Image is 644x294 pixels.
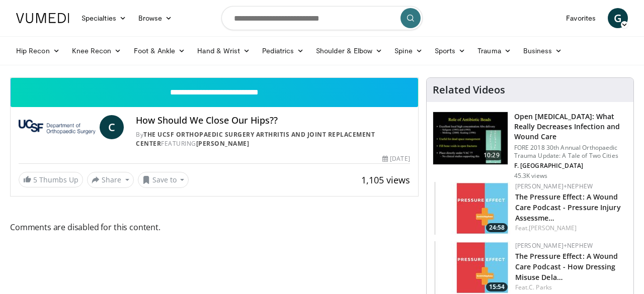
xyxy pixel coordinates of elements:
[191,41,256,61] a: Hand & Wrist
[10,41,66,61] a: Hip Recon
[100,115,124,139] a: C
[132,8,179,28] a: Browse
[435,241,510,294] a: 15:54
[382,154,410,163] div: [DATE]
[515,241,593,250] a: [PERSON_NAME]+Nephew
[517,41,569,61] a: Business
[16,13,69,23] img: VuMedi Logo
[435,182,510,235] a: 24:58
[608,8,628,28] a: G
[256,41,310,61] a: Pediatrics
[433,112,508,164] img: ded7be61-cdd8-40fc-98a3-de551fea390e.150x105_q85_crop-smart_upscale.jpg
[471,41,517,61] a: Trauma
[433,112,627,180] a: 10:29 Open [MEDICAL_DATA]: What Really Decreases Infection and Wound Care FORE 2018 30th Annual O...
[136,130,410,148] div: By FEATURING
[138,172,189,188] button: Save to
[19,115,96,139] img: The UCSF Orthopaedic Surgery Arthritis and Joint Replacement Center
[514,172,547,180] p: 45.3K views
[66,41,128,61] a: Knee Recon
[515,251,618,282] a: The Pressure Effect: A Wound Care Podcast - How Dressing Misuse Dela…
[486,223,508,232] span: 24:58
[515,182,593,190] a: [PERSON_NAME]+Nephew
[435,241,510,294] img: 61e02083-5525-4adc-9284-c4ef5d0bd3c4.150x105_q85_crop-smart_upscale.jpg
[136,115,410,126] h4: How Should We Close Our Hips??
[486,282,508,291] span: 15:54
[388,41,428,61] a: Spine
[560,8,602,28] a: Favorites
[128,41,192,61] a: Foot & Ankle
[479,150,504,160] span: 10:29
[10,221,419,234] span: Comments are disabled for this content.
[515,224,625,233] div: Feat.
[75,8,132,28] a: Specialties
[221,6,423,30] input: Search topics, interventions
[529,283,552,291] a: C. Parks
[515,192,621,223] a: The Pressure Effect: A Wound Care Podcast - Pressure Injury Assessme…
[33,175,37,184] span: 5
[433,84,505,96] h4: Related Videos
[429,41,472,61] a: Sports
[136,130,375,148] a: The UCSF Orthopaedic Surgery Arthritis and Joint Replacement Center
[514,144,627,160] p: FORE 2018 30th Annual Orthopaedic Trauma Update: A Tale of Two Cities
[87,172,134,188] button: Share
[435,182,510,235] img: 2a658e12-bd38-46e9-9f21-8239cc81ed40.150x105_q85_crop-smart_upscale.jpg
[310,41,388,61] a: Shoulder & Elbow
[514,162,627,170] p: F. [GEOGRAPHIC_DATA]
[515,283,625,292] div: Feat.
[361,174,410,186] span: 1,105 views
[196,139,250,148] a: [PERSON_NAME]
[514,112,627,142] h3: Open [MEDICAL_DATA]: What Really Decreases Infection and Wound Care
[19,172,83,187] a: 5 Thumbs Up
[529,224,577,232] a: [PERSON_NAME]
